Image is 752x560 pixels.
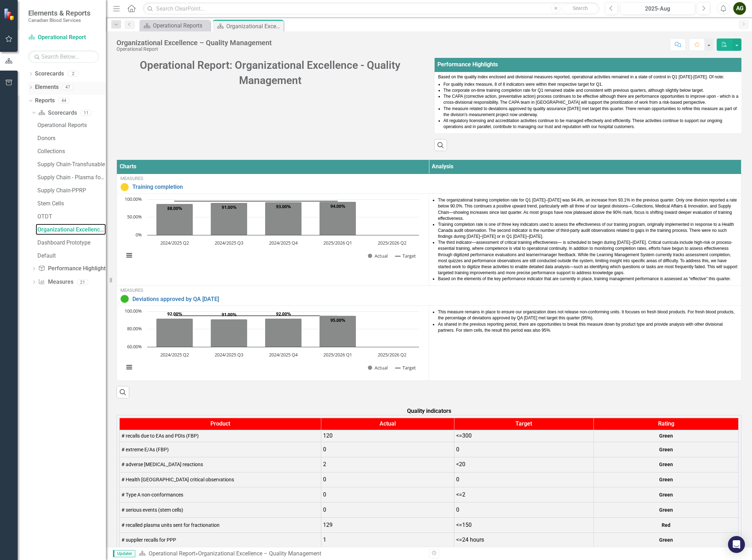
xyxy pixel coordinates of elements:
[160,240,189,246] text: 2024/2025 Q2
[659,477,673,482] span: Green
[167,205,182,211] text: 88.00%
[136,231,142,238] text: 0%
[402,365,416,371] text: Target
[37,174,106,181] div: Supply Chain - Plasma for Fractionation
[38,109,77,117] a: Scorecards
[438,222,738,240] li: Training completion rate is one of three key indicators used to assess the effectiveness of our t...
[167,311,182,317] text: 92.00%
[37,227,106,233] div: Organizational Excellence – Quality Management
[402,253,416,259] text: Target
[438,276,738,282] li: Based on the elements of the key performance indicator that are currently in place, training mana...
[276,204,291,210] text: 93.00%
[36,211,106,222] a: OTDT
[321,457,454,472] td: 2
[37,253,106,259] div: Default
[36,132,106,144] a: Donors
[127,325,142,332] text: 80.00%
[117,39,272,47] div: Organizational Excellence – Quality Management
[36,237,106,248] a: Dashboard Prototype
[132,184,738,190] a: Training completion
[36,158,106,170] a: Supply Chain-Transfusable
[37,240,106,246] div: Dashboard Prototype
[378,240,406,246] text: 2025/2026 Q2
[321,442,454,457] td: 0
[120,288,738,293] div: Measures
[149,550,195,557] a: Operational Report
[269,351,298,358] text: 2024/2025 Q4
[438,74,741,80] p: Based on the quality index enclosed and divisional measures reported, operational activities rema...
[120,176,738,181] div: Measures
[36,145,106,157] a: Collections
[141,21,208,30] a: Operational Reports
[120,196,425,266] div: Chart. Highcharts interactive chart.
[429,306,741,381] td: Double-Click to Edit
[438,309,738,321] li: This measure remains in place to ensure our organization does not release non-conforming units. I...
[36,185,106,196] a: Supply Chain-PPRP
[35,70,64,78] a: Scorecards
[67,71,79,77] div: 2
[58,97,70,103] div: 44
[330,317,345,323] text: 95.00%
[323,351,352,358] text: 2025/2026 Q1
[454,430,593,442] td: <=300
[321,487,454,502] td: 0
[620,2,695,15] button: 2025-Aug
[211,319,247,347] path: 2024/2025 Q3, 91. Actual.
[659,507,673,513] span: Green
[659,462,673,467] span: Green
[36,171,106,183] a: Supply Chain - Plasma for Fractionation
[28,17,90,23] small: Canadian Blood Services
[121,492,183,498] span: # Type A non-conformances
[375,365,388,371] text: Actual
[156,199,393,235] g: Actual, series 1 of 2. Bar series with 5 bars.
[127,213,142,220] text: 50.00%
[226,22,282,31] div: Organizational Excellence – Quality Management
[4,8,16,20] img: ClearPoint Strategy
[121,462,203,467] span: # adverse [MEDICAL_DATA] reactions
[330,203,345,209] text: 94.00%
[380,420,396,427] strong: Actual
[733,2,746,15] button: AG
[120,196,423,266] svg: Interactive chart
[156,311,393,347] g: Actual, series 1 of 2. Bar series with 5 bars.
[378,351,406,358] text: 2025/2026 Q2
[139,550,424,558] div: »
[454,457,593,472] td: <20
[120,183,129,191] img: Caution
[211,203,247,235] path: 2024/2025 Q3, 91. Actual.
[515,420,532,427] strong: Target
[321,502,454,518] td: 0
[321,472,454,487] td: 0
[127,343,142,350] text: 60.00%
[320,316,356,347] path: 2025/2026 Q1, 95. Actual.
[37,148,106,155] div: Collections
[395,253,416,259] button: Show Target
[573,5,588,11] span: Search
[454,532,593,548] td: <=24 hours
[80,110,92,116] div: 11
[728,536,745,553] div: Open Intercom Messenger
[28,34,99,42] a: Operational Report
[173,200,339,203] g: Target, series 2 of 2. Line with 5 data points.
[36,224,106,235] a: Organizational Excellence – Quality Management
[443,88,741,94] li: The corporate on-time training completion rate for Q1 remained stable and consistent with previou...
[210,420,230,427] strong: Product
[36,198,106,209] a: Stem Cells
[407,408,451,414] strong: Quality indicators
[321,430,454,442] td: 120
[222,312,237,318] text: 91.00%
[321,532,454,548] td: 1
[37,200,106,207] div: Stem Cells
[395,365,416,371] button: Show Target
[160,351,189,358] text: 2024/2025 Q2
[443,118,741,130] li: All regulatory licensing and accreditation activities continue to be managed effectively and effi...
[125,196,142,202] text: 100.00%
[443,94,741,106] li: The CAPA (corrective action, preventative action) process continues to be effective although ther...
[368,365,388,371] button: Show Actual
[117,174,741,194] td: Double-Click to Edit Right Click for Context Menu
[659,492,673,498] span: Green
[38,265,108,273] a: Performance Highlights
[125,308,142,314] text: 100.00%
[28,9,90,17] span: Elements & Reports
